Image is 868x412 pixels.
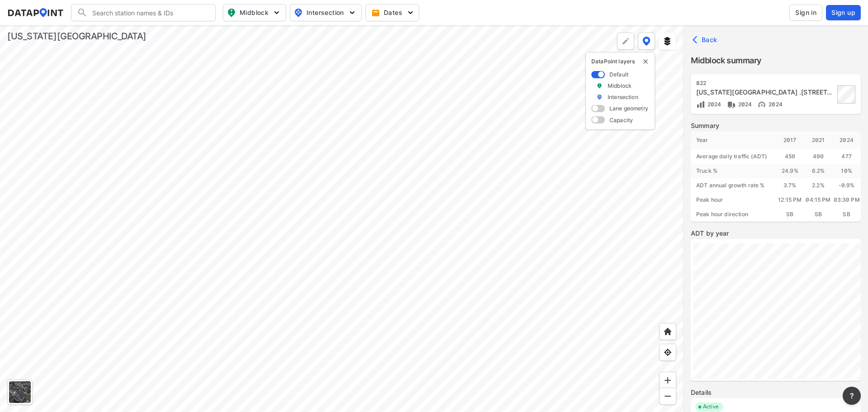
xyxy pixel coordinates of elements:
label: Midblock [608,82,632,90]
label: Midblock summary [691,54,861,67]
label: Default [609,71,628,78]
div: Zoom out [659,388,676,405]
span: Sign in [795,8,816,17]
label: Details [691,388,861,397]
div: [US_STATE][GEOGRAPHIC_DATA] [7,30,146,43]
img: marker_Intersection.6861001b.svg [596,93,603,101]
img: data-point-layers.37681fc9.svg [642,37,651,46]
span: Sign up [831,8,855,17]
img: Vehicle speed [757,100,766,109]
img: 5YPKRKmlfpI5mqlR8AD95paCi+0kK1fRFDJSaMmawlwaeJcJwk9O2fotCW5ve9gAAAAASUVORK5CYII= [272,8,281,17]
img: map_pin_mid.602f9df1.svg [226,7,237,18]
span: 2024 [736,101,752,108]
span: Active [699,403,723,412]
a: Sign in [788,5,824,21]
div: SB [832,207,861,222]
p: DataPoint layers [591,58,649,65]
div: SB [804,207,833,222]
img: Volume count [696,100,705,109]
div: 12:15 PM [776,193,804,207]
div: 450 [776,149,804,164]
button: Midblock [223,4,286,21]
div: -0.9 % [832,178,861,193]
div: 03:30 PM [832,193,861,207]
div: 822 [696,80,835,87]
img: +Dz8AAAAASUVORK5CYII= [621,37,630,46]
button: Back [691,33,721,47]
div: Peak hour [691,193,776,207]
img: MAAAAAElFTkSuQmCC [663,392,672,401]
div: 10 % [832,164,861,178]
span: ? [848,390,855,401]
div: Average daily traffic (ADT) [691,149,776,164]
span: Intersection [294,7,356,18]
button: DataPoint layers [638,33,655,50]
div: Home [659,323,676,340]
label: Lane geometry [609,104,648,112]
span: 2024 [705,101,722,108]
div: 2021 [804,131,833,149]
button: Intersection [290,4,362,21]
label: ADT by year [691,229,861,238]
label: Intersection [608,93,638,101]
div: 24.9 % [776,164,804,178]
img: marker_Midblock.5ba75e30.svg [596,82,603,90]
div: 2024 [832,131,861,149]
img: 5YPKRKmlfpI5mqlR8AD95paCi+0kK1fRFDJSaMmawlwaeJcJwk9O2fotCW5ve9gAAAAASUVORK5CYII= [406,8,415,17]
img: Vehicle class [727,100,736,109]
span: Back [694,35,717,44]
label: Summary [691,121,861,130]
img: +XpAUvaXAN7GudzAAAAAElFTkSuQmCC [663,327,672,336]
div: Toggle basemap [7,379,33,405]
button: Dates [365,4,419,21]
div: 2.2 % [804,178,833,193]
div: SB [776,207,804,222]
img: 5YPKRKmlfpI5mqlR8AD95paCi+0kK1fRFDJSaMmawlwaeJcJwk9O2fotCW5ve9gAAAAASUVORK5CYII= [348,8,357,17]
button: more [843,387,861,405]
button: delete [642,58,649,65]
div: View my location [659,344,676,361]
button: Sign in [789,5,822,21]
div: Zoom in [659,372,676,389]
input: Search [88,5,210,20]
a: Sign up [824,5,861,20]
div: 477 [832,149,861,164]
img: close-external-leyer.3061a1c7.svg [642,58,649,65]
div: Year [691,131,776,149]
div: Truck % [691,164,776,178]
img: zeq5HYn9AnE9l6UmnFLPAAAAAElFTkSuQmCC [663,348,672,357]
span: Midblock [227,7,280,18]
div: Peak hour direction [691,207,776,222]
button: External layers [659,33,676,50]
div: Polygon tool [617,33,634,50]
div: 6.2 % [804,164,833,178]
span: 2024 [766,101,783,108]
img: ZvzfEJKXnyWIrJytrsY285QMwk63cM6Drc+sIAAAAASUVORK5CYII= [663,376,672,385]
label: Capacity [609,116,633,124]
span: Dates [373,8,413,17]
img: dataPointLogo.9353c09d.svg [7,8,64,17]
div: 04:15 PM [804,193,833,207]
button: Sign up [826,5,861,20]
div: 2017 [776,131,804,149]
div: 490 [804,149,833,164]
img: calendar-gold.39a51dde.svg [371,8,380,17]
div: ADT annual growth rate % [691,178,776,193]
img: layers.ee07997e.svg [663,37,672,46]
div: Kansas City Rd .10 S of Greenville Rd [ 3 ] [696,88,835,97]
img: map_pin_int.54838e6b.svg [293,7,304,18]
div: 3.7 % [776,178,804,193]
